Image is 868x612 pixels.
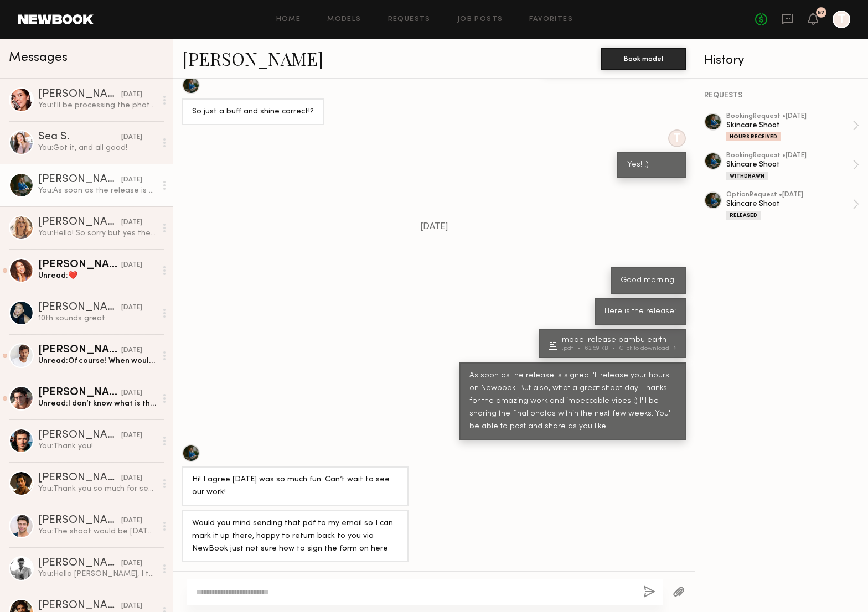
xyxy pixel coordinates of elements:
div: model release bambu earth [562,336,679,344]
div: You: Hello! So sorry but yes the 11th couldn't work out. Scheduling conflicts arose for our locat... [38,228,156,238]
a: optionRequest •[DATE]Skincare ShootReleased [726,191,859,220]
div: Withdrawn [726,172,768,180]
div: Sea S. [38,132,121,143]
div: [DATE] [121,260,142,271]
div: [DATE] [121,345,142,356]
div: Released [726,211,761,220]
div: [DATE] [121,90,142,100]
div: Good morning! [621,274,676,287]
div: Here is the release: [604,305,676,318]
div: [DATE] [121,558,142,569]
a: T [833,11,850,28]
div: [DATE] [121,516,142,526]
div: booking Request • [DATE] [726,152,852,159]
div: 10th sounds great [38,313,156,324]
span: [DATE] [420,222,448,232]
div: option Request • [DATE] [726,191,852,199]
div: 63.59 KB [585,345,619,351]
a: Book model [601,53,686,63]
div: Unread: ❤️ [38,271,156,281]
div: [PERSON_NAME] [38,345,121,356]
div: [PERSON_NAME] [38,430,121,441]
div: You: The shoot would be [DATE] or 13th. Still determining the rate with the client, but I believe... [38,526,156,537]
div: Skincare Shoot [726,120,852,131]
div: Unread: Of course! When would the shoot take place? Could you share a few more details? Thanks a ... [38,356,156,366]
div: [PERSON_NAME] [38,387,121,398]
div: booking Request • [DATE] [726,113,852,120]
a: Requests [388,16,431,23]
a: bookingRequest •[DATE]Skincare ShootHours Received [726,113,859,141]
div: .pdf [562,345,585,351]
span: Messages [9,51,68,64]
button: Book model [601,48,686,70]
a: Home [276,16,301,23]
div: You: Hello [PERSON_NAME], I think you would be a great fit for an upcoming video I'm planning for... [38,569,156,579]
div: You: Got it, and all good! [38,143,156,153]
div: [PERSON_NAME] [38,217,121,228]
div: Skincare Shoot [726,159,852,170]
div: Would you mind sending that pdf to my email so I can mark it up there, happy to return back to yo... [192,517,399,556]
a: Favorites [529,16,573,23]
div: REQUESTS [704,92,859,100]
div: [PERSON_NAME] [38,558,121,569]
div: [DATE] [121,601,142,611]
div: 57 [818,10,825,16]
div: Unread: I don’t know what is the vibe [38,398,156,409]
a: Job Posts [457,16,503,23]
div: You: I'll be processing the photos and will share in the next few weeks. You can post and share a... [38,100,156,111]
div: As soon as the release is signed I'll release your hours on Newbook. But also, what a great shoot... [469,370,676,433]
div: Hi! I agree [DATE] was so much fun. Can’t wait to see our work! [192,474,399,499]
div: [DATE] [121,388,142,398]
div: [PERSON_NAME] [38,515,121,526]
div: History [704,54,859,67]
a: [PERSON_NAME] [182,46,323,70]
div: [PERSON_NAME] [38,302,121,313]
a: model release bambu earth.pdf63.59 KBClick to download [549,336,679,351]
div: Skincare Shoot [726,199,852,209]
div: You: Thank you so much for sending that info along! Forwarding it to the client now :) [38,484,156,494]
div: [PERSON_NAME] [38,473,121,484]
div: You: Thank you! [38,441,156,452]
a: Models [327,16,361,23]
div: [DATE] [121,303,142,313]
div: So just a buff and shine correct!? [192,106,314,118]
a: bookingRequest •[DATE]Skincare ShootWithdrawn [726,152,859,180]
div: [PERSON_NAME] [38,174,121,185]
div: [DATE] [121,132,142,143]
div: You: As soon as the release is signed I'll release your hours on Newbook. But also, what a great ... [38,185,156,196]
div: Hours Received [726,132,781,141]
div: Click to download [619,345,676,351]
div: [PERSON_NAME] [38,600,121,611]
div: [DATE] [121,473,142,484]
div: [DATE] [121,431,142,441]
div: [PERSON_NAME] [38,89,121,100]
div: [DATE] [121,175,142,185]
div: [PERSON_NAME] [38,260,121,271]
div: [DATE] [121,217,142,228]
div: Yes! :) [627,159,676,172]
